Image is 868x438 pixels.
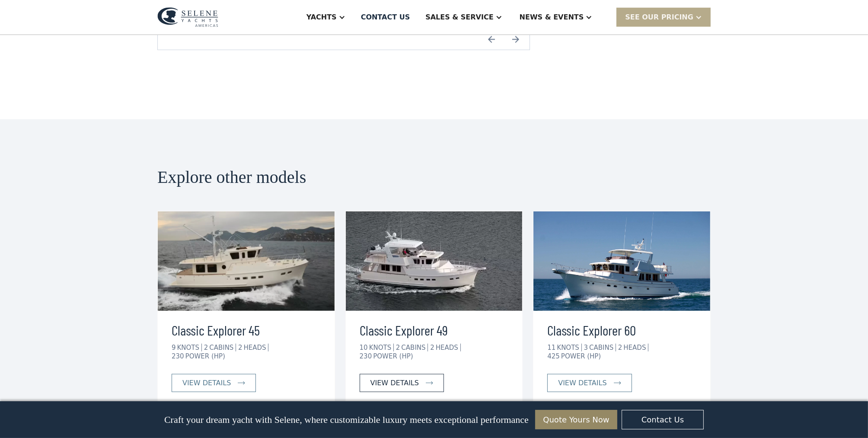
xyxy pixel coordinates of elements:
div: Sales & Service [425,12,493,22]
div: Contact US [361,12,410,22]
a: view details [360,374,444,392]
div: HEADS [623,344,648,352]
div: 425 [547,352,560,360]
div: News & EVENTS [520,12,584,22]
div: view details [558,378,606,388]
img: icon [238,381,245,385]
span: We respect your time - only the good stuff, never spam. [1,323,134,339]
div: view details [182,378,231,388]
h3: Classic Explorer 45 [172,320,321,340]
div: 230 [172,352,184,360]
div: CABINS [401,344,428,352]
a: Contact Us [622,410,704,429]
input: I want to subscribe to your Newsletter.Unsubscribe any time by clicking the link at the bottom of... [2,378,8,384]
div: 10 [360,344,368,352]
div: SEE Our Pricing [616,8,711,26]
div: Yachts [306,12,337,22]
div: POWER (HP) [185,352,225,360]
strong: I want to subscribe to your Newsletter. [2,378,79,393]
div: 9 [172,344,176,352]
div: POWER (HP) [373,352,413,360]
strong: Yes, I'd like to receive SMS updates. [10,351,103,358]
div: 2 [204,344,208,352]
span: Unsubscribe any time by clicking the link at the bottom of any message [2,378,138,400]
div: 230 [360,352,372,360]
h3: Classic Explorer 60 [547,320,696,340]
div: KNOTS [557,344,581,352]
div: 2 [238,344,243,352]
p: Craft your dream yacht with Selene, where customizable luxury meets exceptional performance [164,414,529,425]
div: 11 [547,344,555,352]
img: logo [157,7,218,27]
a: Quote Yours Now [535,410,617,429]
div: CABINS [589,344,616,352]
div: POWER (HP) [561,352,601,360]
img: icon [505,29,526,50]
div: CABINS [209,344,236,352]
span: Reply STOP to unsubscribe at any time. [2,351,134,365]
div: 3 [584,344,588,352]
img: icon [426,381,433,385]
div: SEE Our Pricing [625,12,693,22]
div: view details [370,378,419,388]
div: 2 [430,344,434,352]
div: KNOTS [369,344,394,352]
a: view details [547,374,632,392]
h3: Classic Explorer 49 [360,320,509,340]
a: Previous slide [481,29,502,50]
span: Tick the box below to receive occasional updates, exclusive offers, and VIP access via text message. [1,295,138,318]
input: Yes, I'd like to receive SMS updates.Reply STOP to unsubscribe at any time. [2,351,8,356]
img: icon [481,29,502,50]
div: 2 [396,344,400,352]
a: Next slide [505,29,526,50]
h2: Explore other models [157,168,711,187]
div: HEADS [244,344,269,352]
div: KNOTS [177,344,202,352]
div: 2 [618,344,622,352]
img: icon [614,381,621,385]
a: view details [172,374,256,392]
div: HEADS [436,344,461,352]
